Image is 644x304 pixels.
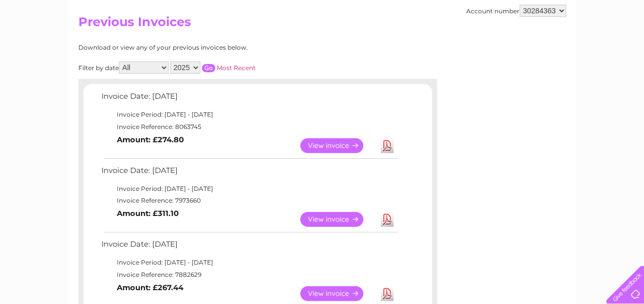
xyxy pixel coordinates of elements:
[99,256,399,269] td: Invoice Period: [DATE] - [DATE]
[555,44,570,51] a: Blog
[99,164,399,183] td: Invoice Date: [DATE]
[300,286,376,301] a: View
[464,44,483,51] a: Water
[23,27,75,58] img: logo.png
[117,283,183,292] b: Amount: £267.44
[300,138,376,153] a: View
[217,64,256,72] a: Most Recent
[576,44,601,51] a: Contact
[78,44,347,51] div: Download or view any of your previous invoices below.
[78,15,566,34] h2: Previous Invoices
[300,212,376,227] a: View
[99,269,399,281] td: Invoice Reference: 7882629
[117,209,179,218] b: Amount: £311.10
[466,5,566,17] div: Account number
[381,138,393,153] a: Download
[99,121,399,133] td: Invoice Reference: 8063745
[117,135,184,144] b: Amount: £274.80
[381,286,393,301] a: Download
[451,5,522,18] a: 0333 014 3131
[99,194,399,207] td: Invoice Reference: 7973660
[518,44,549,51] a: Telecoms
[610,44,634,51] a: Log out
[99,108,399,121] td: Invoice Period: [DATE] - [DATE]
[489,44,512,51] a: Energy
[78,61,347,74] div: Filter by date
[99,237,399,256] td: Invoice Date: [DATE]
[99,183,399,195] td: Invoice Period: [DATE] - [DATE]
[381,212,393,227] a: Download
[80,6,565,50] div: Clear Business is a trading name of Verastar Limited (registered in [GEOGRAPHIC_DATA] No. 3667643...
[99,90,399,108] td: Invoice Date: [DATE]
